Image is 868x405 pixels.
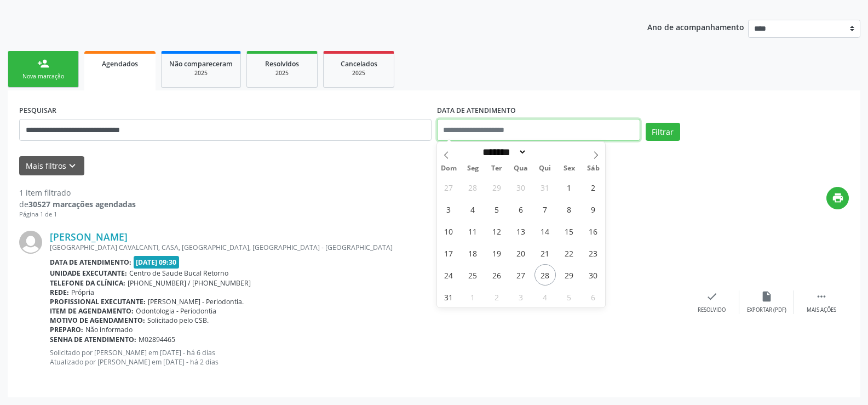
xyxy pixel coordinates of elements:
[647,20,744,33] p: Ano de acompanhamento
[509,165,533,172] span: Qua
[438,242,459,264] span: Agosto 17, 2025
[19,187,136,198] div: 1 item filtrado
[559,286,580,307] span: Setembro 5, 2025
[485,165,509,172] span: Ter
[479,146,527,158] select: Month
[102,59,138,69] span: Agendados
[646,123,680,141] button: Filtrar
[559,176,580,198] span: Agosto 1, 2025
[559,264,580,286] span: Agosto 29, 2025
[134,256,180,269] span: [DATE] 09:30
[534,264,556,286] span: Agosto 28, 2025
[462,198,484,220] span: Agosto 4, 2025
[19,102,56,119] label: PESQUISAR
[510,286,532,307] span: Setembro 3, 2025
[462,286,484,307] span: Setembro 1, 2025
[438,220,459,242] span: Agosto 10, 2025
[50,316,145,325] b: Motivo de agendamento:
[583,198,604,220] span: Agosto 9, 2025
[510,198,532,220] span: Agosto 6, 2025
[50,335,136,344] b: Senha de atendimento:
[559,220,580,242] span: Agosto 15, 2025
[255,69,309,77] div: 2025
[747,306,786,314] div: Exportar (PDF)
[85,325,133,334] span: Não informado
[148,297,244,306] span: [PERSON_NAME] - Periodontia.
[486,242,508,264] span: Agosto 19, 2025
[462,264,484,286] span: Agosto 25, 2025
[583,286,604,307] span: Setembro 6, 2025
[169,69,233,77] div: 2025
[331,69,386,77] div: 2025
[19,198,136,210] div: de
[534,220,556,242] span: Agosto 14, 2025
[698,306,726,314] div: Resolvido
[139,335,175,344] span: M02894465
[461,165,485,172] span: Seg
[50,269,127,278] b: Unidade executante:
[19,231,42,254] img: img
[136,306,216,316] span: Odontologia - Periodontia
[129,269,228,278] span: Centro de Saude Bucal Retorno
[583,264,604,286] span: Agosto 30, 2025
[71,288,94,297] span: Própria
[486,198,508,220] span: Agosto 5, 2025
[147,316,209,325] span: Solicitado pelo CSB.
[128,278,251,288] span: [PHONE_NUMBER] / [PHONE_NUMBER]
[169,59,233,69] span: Não compareceram
[559,242,580,264] span: Agosto 22, 2025
[486,286,508,307] span: Setembro 2, 2025
[534,176,556,198] span: Julho 31, 2025
[486,176,508,198] span: Julho 29, 2025
[534,242,556,264] span: Agosto 21, 2025
[533,165,557,172] span: Qui
[527,146,563,158] input: Year
[559,198,580,220] span: Agosto 8, 2025
[826,187,849,209] button: print
[510,176,532,198] span: Julho 30, 2025
[16,72,71,81] div: Nova marcação
[510,242,532,264] span: Agosto 20, 2025
[583,242,604,264] span: Agosto 23, 2025
[438,264,459,286] span: Agosto 24, 2025
[534,286,556,307] span: Setembro 4, 2025
[66,160,78,172] i: keyboard_arrow_down
[50,243,685,252] div: [GEOGRAPHIC_DATA] CAVALCANTI, CASA, [GEOGRAPHIC_DATA], [GEOGRAPHIC_DATA] - [GEOGRAPHIC_DATA]
[486,264,508,286] span: Agosto 26, 2025
[50,297,146,306] b: Profissional executante:
[462,242,484,264] span: Agosto 18, 2025
[50,325,83,334] b: Preparo:
[19,210,136,219] div: Página 1 de 1
[462,220,484,242] span: Agosto 11, 2025
[28,199,136,209] strong: 30527 marcações agendadas
[50,278,125,288] b: Telefone da clínica:
[706,290,718,303] i: check
[341,59,377,69] span: Cancelados
[438,286,459,307] span: Agosto 31, 2025
[50,288,69,297] b: Rede:
[438,176,459,198] span: Julho 27, 2025
[37,58,49,70] div: person_add
[583,176,604,198] span: Agosto 2, 2025
[50,231,128,243] a: [PERSON_NAME]
[437,165,461,172] span: Dom
[761,290,773,303] i: insert_drive_file
[462,176,484,198] span: Julho 28, 2025
[437,102,516,119] label: DATA DE ATENDIMENTO
[832,192,844,204] i: print
[50,258,131,267] b: Data de atendimento:
[581,165,605,172] span: Sáb
[510,264,532,286] span: Agosto 27, 2025
[583,220,604,242] span: Agosto 16, 2025
[50,348,685,367] p: Solicitado por [PERSON_NAME] em [DATE] - há 6 dias Atualizado por [PERSON_NAME] em [DATE] - há 2 ...
[438,198,459,220] span: Agosto 3, 2025
[815,290,827,303] i: 
[19,156,84,175] button: Mais filtroskeyboard_arrow_down
[486,220,508,242] span: Agosto 12, 2025
[807,306,836,314] div: Mais ações
[534,198,556,220] span: Agosto 7, 2025
[50,306,134,316] b: Item de agendamento:
[557,165,581,172] span: Sex
[265,59,299,69] span: Resolvidos
[510,220,532,242] span: Agosto 13, 2025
